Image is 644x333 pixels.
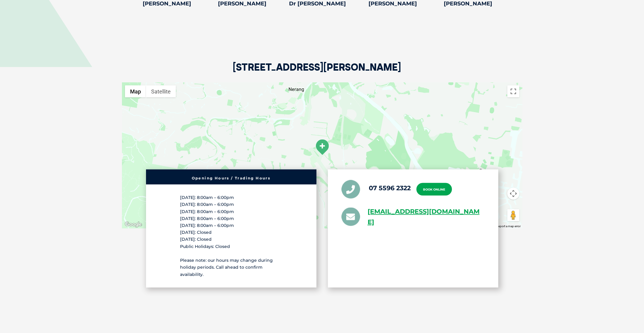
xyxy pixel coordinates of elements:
[434,1,503,6] h4: [PERSON_NAME]
[283,1,352,6] h4: Dr [PERSON_NAME]
[146,85,176,97] button: Show satellite imagery
[180,194,282,250] p: [DATE]: 8:00am – 6:00pm [DATE]: 8:00am – 6:00pm [DATE]: 8:00am – 6:00pm [DATE]: 8:00am – 6:00pm [...
[208,1,277,6] h4: [PERSON_NAME]
[180,257,282,278] p: Please note: our hours may change during holiday periods. Call ahead to confirm availability.
[369,184,411,192] a: 07 5596 2322
[368,206,485,228] a: [EMAIL_ADDRESS][DOMAIN_NAME]
[125,85,146,97] button: Show street map
[358,1,428,6] h4: [PERSON_NAME]
[233,62,401,82] h2: [STREET_ADDRESS][PERSON_NAME]
[149,176,313,180] h6: Opening Hours / Trading Hours
[416,183,452,196] a: Book Online
[507,85,519,97] button: Toggle fullscreen view
[132,1,202,6] h4: [PERSON_NAME]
